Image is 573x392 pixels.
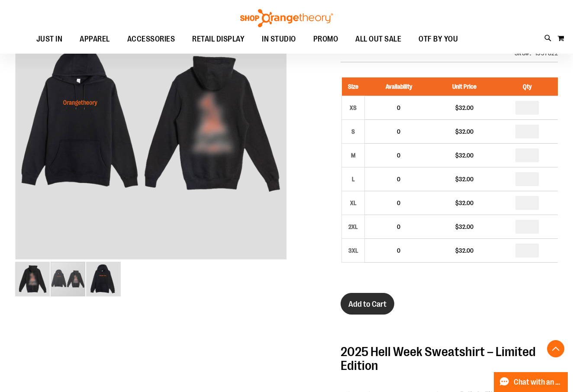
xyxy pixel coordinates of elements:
[397,199,400,206] span: 0
[51,261,86,297] div: image 2 of 3
[437,246,492,255] div: $32.00
[418,29,458,49] span: OTF BY YOU
[15,261,51,297] div: image 1 of 3
[347,101,360,114] div: XS
[397,104,400,111] span: 0
[547,340,564,357] button: Back To Top
[341,293,394,315] button: Add to Cart
[341,345,558,373] h2: 2025 Hell Week Sweatshirt – Limited Edition
[347,149,360,162] div: M
[437,103,492,112] div: $32.00
[192,29,245,49] span: RETAIL DISPLAY
[437,127,492,136] div: $32.00
[347,220,360,233] div: 2XL
[437,175,492,183] div: $32.00
[86,262,121,296] img: 2025 Hell Week Hooded Sweatshirt
[397,176,400,183] span: 0
[347,125,360,138] div: S
[347,196,360,209] div: XL
[365,77,432,96] th: Availability
[514,378,563,386] span: Chat with an Expert
[80,29,110,49] span: APPAREL
[437,199,492,207] div: $32.00
[437,151,492,160] div: $32.00
[15,262,50,296] img: 2025 Hell Week Hooded Sweatshirt
[342,77,365,96] th: Size
[397,223,400,230] span: 0
[239,9,334,27] img: Shop Orangetheory
[347,244,360,257] div: 3XL
[397,247,400,254] span: 0
[348,299,386,309] span: Add to Cart
[36,29,63,49] span: JUST IN
[127,29,175,49] span: ACCESSORIES
[397,152,400,159] span: 0
[515,50,531,57] strong: SKU
[262,29,296,49] span: IN STUDIO
[496,77,558,96] th: Qty
[432,77,496,96] th: Unit Price
[494,372,568,392] button: Chat with an Expert
[347,173,360,186] div: L
[355,29,401,49] span: ALL OUT SALE
[437,222,492,231] div: $32.00
[86,261,121,297] div: image 3 of 3
[313,29,338,49] span: PROMO
[397,128,400,135] span: 0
